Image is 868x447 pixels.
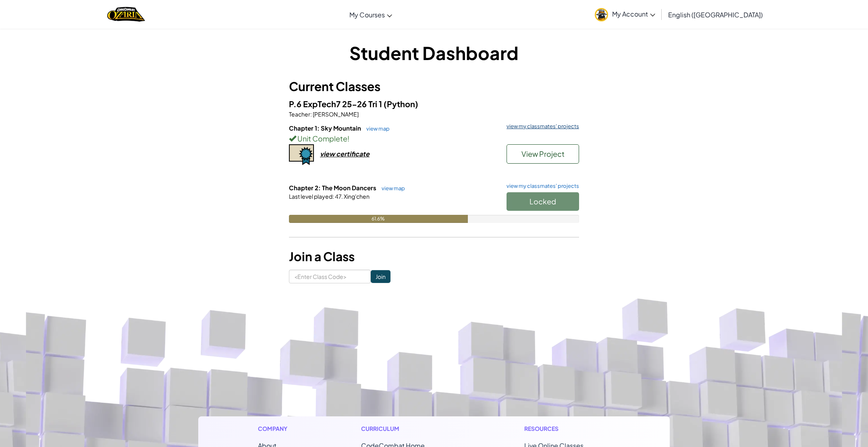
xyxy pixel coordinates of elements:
h3: Current Classes [289,77,579,96]
h3: Join a Class [289,247,579,266]
span: Unit Complete [296,134,347,143]
span: My Courses [349,10,385,19]
a: My Account [591,2,659,27]
h1: Student Dashboard [289,40,579,65]
a: view map [362,125,390,132]
a: My Courses [345,4,396,25]
a: English ([GEOGRAPHIC_DATA]) [664,4,767,25]
span: View Project [521,149,565,158]
span: : [332,193,334,200]
div: view certificate [320,150,370,158]
button: View Project [507,144,579,164]
img: Home [107,6,145,23]
a: Ozaria by CodeCombat logo [107,6,145,23]
a: view my classmates' projects [503,124,579,129]
input: Join [371,270,390,283]
span: Chapter 2: The Moon Dancers [289,184,378,191]
div: 61.6% [289,215,468,223]
span: Chapter 1: Sky Mountain [289,124,362,132]
span: : [310,110,312,118]
span: ! [347,134,349,143]
h1: Resources [524,424,610,433]
span: Xing'chen [343,193,370,200]
img: certificate-icon.png [289,144,314,165]
span: 47. [334,193,343,200]
a: view map [378,185,405,191]
span: [PERSON_NAME] [312,110,359,118]
span: Last level played [289,193,332,200]
input: <Enter Class Code> [289,270,371,283]
span: (Python) [384,99,418,109]
a: view my classmates' projects [503,183,579,189]
a: view certificate [289,150,370,158]
span: English ([GEOGRAPHIC_DATA]) [668,10,763,19]
h1: Company [258,424,295,433]
h1: Curriculum [361,424,459,433]
img: avatar [595,8,608,21]
span: P.6 ExpTech7 25-26 Tri 1 [289,99,384,109]
span: My Account [612,10,655,18]
span: Teacher [289,110,310,118]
